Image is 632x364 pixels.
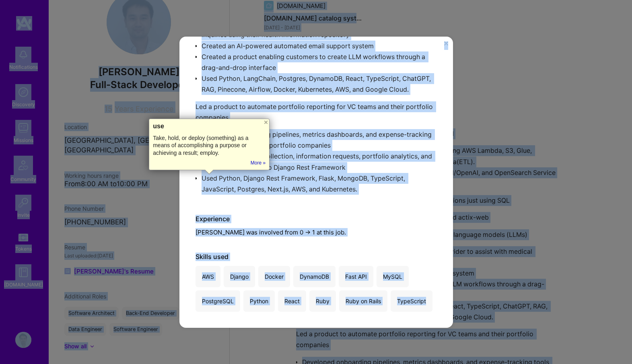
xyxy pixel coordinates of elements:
[339,290,387,312] div: Ruby on Rails
[196,290,240,312] div: PostgreSQL
[278,290,306,312] div: React
[258,266,290,287] div: Docker
[243,290,275,312] div: Python
[391,290,432,312] div: TypeScript
[224,266,255,287] div: Django
[196,215,437,223] div: Experience
[309,290,336,312] div: Ruby
[196,266,220,287] div: AWS
[339,266,373,287] div: Fast API
[377,266,409,287] div: MySQL
[293,266,336,287] div: DynamoDB
[444,41,448,50] button: Close
[196,253,437,261] div: Skills used
[196,215,437,236] div: [PERSON_NAME] was involved from 0 -> 1 at this job.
